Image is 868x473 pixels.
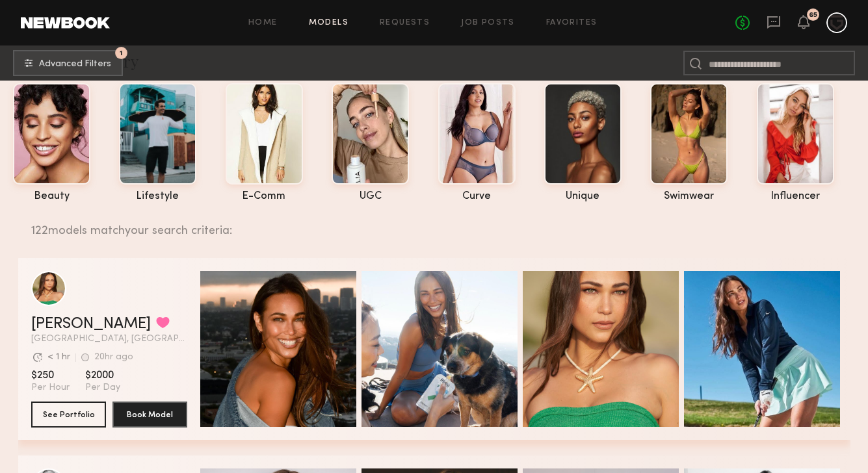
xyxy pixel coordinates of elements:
a: Favorites [546,19,598,27]
span: $250 [31,369,70,382]
span: $2000 [85,369,120,382]
span: [GEOGRAPHIC_DATA], [GEOGRAPHIC_DATA] [31,335,187,344]
span: Per Day [85,382,120,394]
button: 1Advanced Filters [13,50,123,76]
div: 65 [809,12,817,19]
a: Models [309,19,349,27]
a: Job Posts [461,19,515,27]
span: Advanced Filters [39,60,111,69]
div: 122 models match your search criteria: [31,210,840,237]
span: 1 [120,50,123,56]
div: < 1 hr [47,353,70,362]
button: See Portfolio [31,402,106,428]
div: UGC [332,191,409,202]
div: influencer [757,191,834,202]
div: 20hr ago [94,353,133,362]
div: curve [438,191,516,202]
div: lifestyle [119,191,196,202]
span: Per Hour [31,382,70,394]
a: Home [248,19,278,27]
button: Book Model [112,402,187,428]
div: e-comm [226,191,303,202]
a: [PERSON_NAME] [31,316,151,332]
div: swimwear [650,191,728,202]
div: beauty [13,191,90,202]
div: unique [544,191,622,202]
a: Requests [380,19,430,27]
